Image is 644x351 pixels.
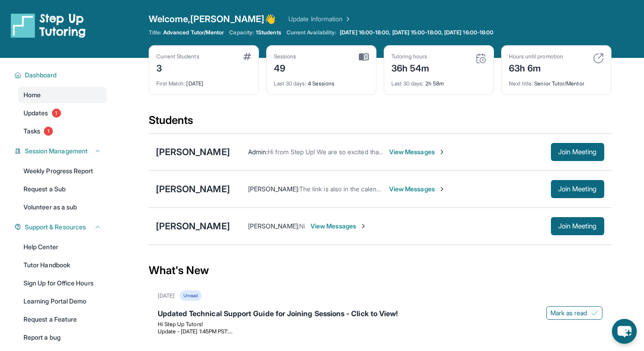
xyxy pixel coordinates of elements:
[156,60,199,75] div: 3
[25,71,57,80] span: Dashboard
[25,147,88,156] span: Session Management
[612,319,637,344] button: chat-button
[163,29,224,36] span: Advanced Tutor/Mentor
[180,290,202,301] div: Unread
[340,29,494,36] span: [DATE] 16:00-18:00, [DATE] 15:00-18:00, [DATE] 16:00-18:00
[360,223,367,230] img: Chevron-Right
[551,143,604,161] button: Join Meeting
[274,60,296,75] div: 49
[18,329,107,346] a: Report a bug
[18,239,107,255] a: Help Center
[18,87,107,103] a: Home
[509,75,604,87] div: Senior Tutor/Mentor
[551,217,604,235] button: Join Meeting
[287,29,336,36] span: Current Availability:
[550,308,588,318] span: Mark as read
[24,90,41,100] span: Home
[509,80,533,87] span: Next title :
[158,328,233,335] span: Update - [DATE] 1:45PM PST:
[18,293,107,309] a: Learning Portal Demo
[149,113,611,133] div: Students
[389,185,446,194] span: View Messages
[274,53,296,60] div: Sessions
[21,71,101,80] button: Dashboard
[156,80,185,87] span: First Match :
[391,53,430,60] div: Tutoring hours
[391,60,430,75] div: 36h 54m
[389,147,446,157] span: View Messages
[158,308,602,321] div: Updated Technical Support Guide for Joining Sessions - Click to View!
[243,53,251,60] img: card
[149,13,276,25] span: Welcome, [PERSON_NAME] 👋
[359,53,369,61] img: card
[391,75,486,87] div: 2h 58m
[338,29,495,36] a: [DATE] 16:00-18:00, [DATE] 15:00-18:00, [DATE] 16:00-18:00
[509,53,563,60] div: Hours until promotion
[156,53,199,60] div: Current Students
[24,127,40,136] span: Tasks
[18,311,107,327] a: Request a Feature
[52,109,61,118] span: 1
[248,222,299,230] span: [PERSON_NAME] :
[156,75,251,87] div: [DATE]
[256,29,281,36] span: 1 Students
[274,80,306,87] span: Last 30 days :
[158,292,174,299] div: [DATE]
[438,185,446,193] img: Chevron-Right
[475,53,486,64] img: card
[18,163,107,179] a: Weekly Progress Report
[248,185,299,193] span: [PERSON_NAME] :
[156,146,230,158] div: [PERSON_NAME]
[343,14,352,24] img: Chevron Right
[24,109,48,118] span: Updates
[593,53,604,64] img: card
[18,181,107,197] a: Request a Sub
[299,185,446,193] span: The link is also in the calendar invite through Gmail.
[158,321,203,327] span: Hi Step Up Tutors!
[558,186,597,192] span: Join Meeting
[438,148,446,156] img: Chevron-Right
[25,223,86,232] span: Support & Resources
[558,223,597,229] span: Join Meeting
[18,275,107,291] a: Sign Up for Office Hours
[44,127,53,136] span: 1
[546,306,602,320] button: Mark as read
[391,80,424,87] span: Last 30 days :
[310,222,367,231] span: View Messages
[21,147,101,156] button: Session Management
[18,199,107,215] a: Volunteer as a sub
[18,257,107,273] a: Tutor Handbook
[274,75,369,87] div: 4 Sessions
[156,183,230,195] div: [PERSON_NAME]
[11,13,86,38] img: logo
[21,223,101,232] button: Support & Resources
[149,251,611,290] div: What's New
[591,309,598,317] img: Mark as read
[288,14,352,24] a: Update Information
[229,29,254,36] span: Capacity:
[509,60,563,75] div: 63h 6m
[18,105,107,121] a: Updates1
[299,222,305,230] span: Ni
[18,123,107,139] a: Tasks1
[558,149,597,155] span: Join Meeting
[551,180,604,198] button: Join Meeting
[248,148,268,156] span: Admin :
[149,29,161,36] span: Title:
[156,220,230,232] div: [PERSON_NAME]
